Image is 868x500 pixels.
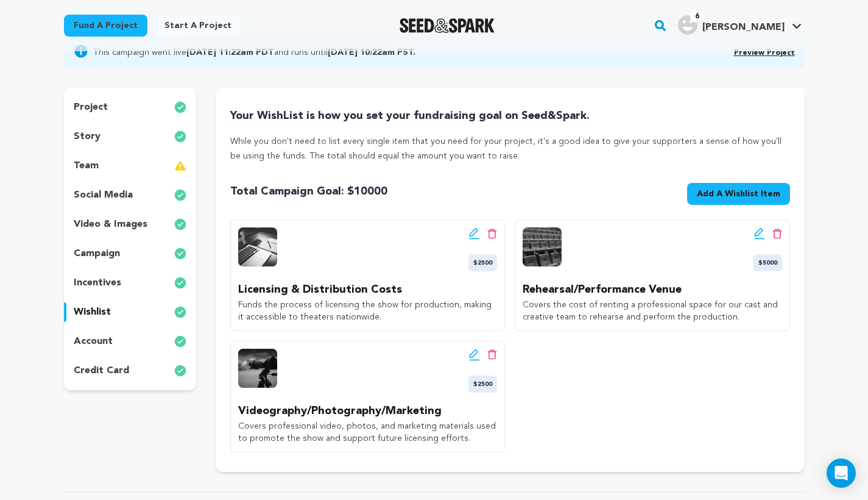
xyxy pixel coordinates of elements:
[186,48,274,57] b: [DATE] 11:22am PDT
[64,15,147,37] a: Fund a project
[74,305,111,320] p: wishlist
[678,15,697,35] img: user.png
[174,334,186,349] img: check-circle-full.svg
[93,44,415,59] span: This campaign went live and runs until
[64,185,197,205] button: social media
[74,129,101,144] p: story
[753,254,782,271] span: $5000
[74,100,108,115] p: project
[400,18,495,33] img: Seed&Spark Logo Dark Mode
[64,98,197,117] button: project
[687,183,790,205] button: Add A Wishlist Item
[328,48,415,57] b: [DATE] 10:22am PST.
[702,23,785,32] span: [PERSON_NAME]
[523,281,782,299] p: Rehearsal/Performance Venue
[230,107,789,124] h4: Your WishList is how you set your fundraising goal on Seed&Spark.
[74,246,120,261] p: campaign
[697,188,780,200] span: Add A Wishlist Item
[468,254,497,271] span: $2500
[64,156,197,176] button: team
[64,273,197,293] button: incentives
[238,402,497,420] p: Videography/Photography/Marketing
[690,10,704,23] span: 6
[174,100,186,115] img: check-circle-full.svg
[238,227,277,266] img: wishlist
[523,299,782,323] p: Covers the cost of renting a professional space for our cast and creative team to rehearse and pe...
[734,49,795,57] a: Preview Project
[230,183,387,200] span: Total Campaign Goal: $
[468,376,497,393] span: $2500
[676,13,804,38] span: Mike M.'s Profile
[64,215,197,234] button: video & images
[174,217,186,232] img: check-circle-full.svg
[174,305,186,320] img: check-circle-full.svg
[174,159,186,173] img: warning-full.svg
[230,134,789,163] p: While you don't need to list every single item that you need for your project, it's a good idea t...
[155,15,241,37] a: Start a project
[174,246,186,261] img: check-circle-full.svg
[74,334,113,349] p: account
[678,15,785,35] div: Mike M.'s Profile
[238,420,497,445] p: Covers professional video, photos, and marketing materials used to promote the show and support f...
[523,227,562,266] img: wishlist
[238,281,497,299] p: Licensing & Distribution Costs
[64,127,197,146] button: story
[827,459,856,488] div: Open Intercom Messenger
[174,363,186,378] img: check-circle-full.svg
[400,18,495,33] a: Seed&Spark Homepage
[74,188,133,202] p: social media
[74,217,147,232] p: video & images
[676,13,804,35] a: Mike M.'s Profile
[64,244,197,263] button: campaign
[64,361,197,380] button: credit card
[64,302,197,322] button: wishlist
[354,186,387,197] span: 10000
[174,276,186,290] img: check-circle-full.svg
[74,363,129,378] p: credit card
[238,349,277,388] img: wishlist
[174,129,186,144] img: check-circle-full.svg
[74,276,121,290] p: incentives
[238,299,497,323] p: Funds the process of licensing the show for production, making it accessible to theaters nationwide.
[174,188,186,202] img: check-circle-full.svg
[64,332,197,351] button: account
[74,159,99,173] p: team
